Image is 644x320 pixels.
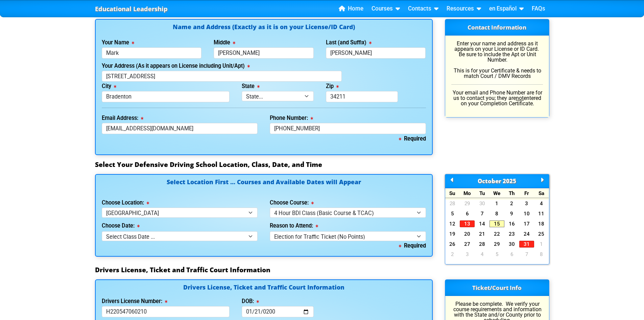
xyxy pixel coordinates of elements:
[399,135,426,142] b: Required
[102,200,149,206] label: Choose Location:
[445,220,460,227] a: 12
[490,200,504,207] a: 1
[326,40,372,45] label: Last (and Suffix)
[475,210,490,217] a: 7
[475,251,490,258] a: 4
[534,188,549,198] div: Sa
[102,47,202,59] input: First Name
[519,210,534,217] a: 10
[519,241,534,248] a: 31
[369,4,403,14] a: Courses
[102,299,167,304] label: Drivers License Number:
[460,200,475,207] a: 29
[326,84,339,89] label: Zip
[102,40,134,45] label: Your Name
[270,223,318,229] label: Reason to Attend:
[445,231,460,237] a: 19
[242,84,260,89] label: State
[490,220,504,227] a: 15
[270,115,313,121] label: Phone Number:
[475,200,490,207] a: 30
[490,241,504,248] a: 29
[214,40,235,45] label: Middle
[504,231,519,237] a: 23
[102,24,426,30] h4: Name and Address (Exactly as it is on your License/ID Card)
[534,251,549,258] a: 8
[102,306,230,317] input: License or Florida ID Card Nbr
[102,115,143,121] label: Email Address:
[519,220,534,227] a: 17
[460,210,475,217] a: 6
[460,231,475,237] a: 20
[102,91,230,102] input: Tallahassee
[534,231,549,237] a: 25
[95,3,168,15] a: Educational Leadership
[475,241,490,248] a: 28
[490,231,504,237] a: 22
[102,179,426,193] h4: Select Location First ... Courses and Available Dates will Appear
[504,251,519,258] a: 6
[95,266,549,274] h3: Drivers License, Ticket and Traffic Court Information
[475,220,490,227] a: 14
[504,188,519,198] div: Th
[486,4,526,14] a: en Español
[102,71,342,82] input: 123 Street Name
[519,200,534,207] a: 3
[444,4,484,14] a: Resources
[503,177,516,185] span: 2025
[242,299,259,304] label: DOB:
[504,210,519,217] a: 9
[102,63,250,69] label: Your Address (As it appears on License including Unit/Apt)
[475,188,490,198] div: Tu
[490,188,504,198] div: We
[445,241,460,248] a: 26
[519,188,534,198] div: Fr
[475,231,490,237] a: 21
[102,223,140,229] label: Choose Date:
[504,220,519,227] a: 16
[270,123,426,134] input: Where we can reach you
[504,200,519,207] a: 2
[490,251,504,258] a: 5
[445,200,460,207] a: 28
[460,251,475,258] a: 3
[445,19,549,36] h3: Contact Information
[460,241,475,248] a: 27
[519,231,534,237] a: 24
[534,220,549,227] a: 18
[534,200,549,207] a: 4
[490,210,504,217] a: 8
[326,47,426,59] input: Last Name
[242,306,314,317] input: mm/dd/yyyy
[504,241,519,248] a: 30
[534,210,549,217] a: 11
[102,284,426,292] h4: Drivers License, Ticket and Traffic Court Information
[460,220,475,227] a: 13
[405,4,441,14] a: Contacts
[102,84,116,89] label: City
[519,251,534,258] a: 7
[399,242,426,249] b: Required
[460,188,475,198] div: Mo
[445,280,549,296] h3: Ticket/Court Info
[451,41,543,79] p: Enter your name and address as it appears on your License or ID Card. Be sure to include the Apt ...
[516,95,524,101] u: not
[270,200,314,206] label: Choose Course:
[445,210,460,217] a: 5
[534,241,549,248] a: 1
[95,161,549,169] h3: Select Your Defensive Driving School Location, Class, Date, and Time
[326,91,398,102] input: 33123
[445,188,460,198] div: Su
[529,4,548,14] a: FAQs
[478,177,501,185] span: October
[336,4,366,14] a: Home
[451,90,543,106] p: Your email and Phone Number are for us to contact you; they are entered on your Completion Certif...
[102,123,258,134] input: myname@domain.com
[214,47,314,59] input: Middle Name
[445,251,460,258] a: 2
